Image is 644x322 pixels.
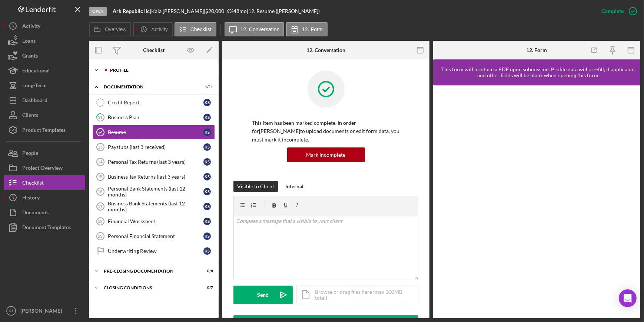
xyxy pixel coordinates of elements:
div: [PERSON_NAME] [19,303,67,320]
div: K S [203,173,211,180]
label: Checklist [190,26,212,32]
div: Documentation [104,85,195,89]
button: Checklist [175,22,216,36]
button: Complete [594,4,640,19]
div: K S [203,203,211,210]
tspan: 11 [98,115,103,120]
div: 0 / 7 [200,286,213,290]
a: 13Paystubs (last 3 received)KS [93,140,215,155]
div: Personal Financial Statement [108,233,203,239]
a: 17Business Bank Statements (last 12 months)KS [93,199,215,214]
a: 16Personal Bank Statements (last 12 months)KS [93,184,215,199]
button: 12. Form [286,22,328,36]
div: Credit Report [108,100,203,105]
button: Document Templates [4,220,85,235]
label: 12. Form [302,26,323,32]
button: Internal [282,181,307,192]
div: Business Tax Returns (last 3 years) [108,174,203,180]
div: Mark Incomplete [306,147,346,162]
div: Documents [22,205,49,222]
span: $20,000 [205,8,224,14]
div: Personal Bank Statements (last 12 months) [108,186,203,198]
div: This form will produce a PDF upon submission. Profile data will pre-fill, if applicable, and othe... [437,66,640,78]
div: K S [203,232,211,240]
text: VT [9,309,13,313]
a: Credit ReportKS [93,95,215,110]
div: Closing Conditions [104,286,195,290]
div: Business Bank Statements (last 12 months) [108,201,203,212]
button: 12. Conversation [225,22,285,36]
div: | 12. Resume ([PERSON_NAME]) [247,8,320,14]
div: Underwriting Review [108,248,203,254]
button: Documents [4,205,85,220]
div: Business Plan [108,114,203,120]
label: 12. Conversation [240,26,280,32]
div: Kaia [PERSON_NAME] | [151,8,205,14]
a: 14Personal Tax Returns (last 3 years)KS [93,155,215,169]
button: Mark Incomplete [287,147,365,162]
a: 19Personal Financial StatementKS [93,229,215,244]
div: Send [258,286,269,304]
a: 11Business PlanKS [93,110,215,125]
button: VT[PERSON_NAME] [4,303,85,318]
div: K S [203,188,211,195]
div: Personal Tax Returns (last 3 years) [108,159,203,165]
div: Resume [108,129,203,135]
div: Financial Worksheet [108,218,203,224]
tspan: 16 [98,189,102,194]
div: Paystubs (last 3 received) [108,144,203,150]
label: Activity [151,26,167,32]
div: Complete [601,4,624,19]
tspan: 18 [98,219,102,224]
tspan: 19 [98,234,102,238]
div: 6 % [226,8,233,14]
div: Visible to Client [237,181,274,192]
div: K S [203,158,211,166]
div: Internal [285,181,303,192]
div: K S [203,143,211,151]
tspan: 13 [98,145,102,149]
div: Document Templates [22,220,71,237]
a: 18Financial WorksheetKS [93,214,215,229]
a: ResumeKS [93,125,215,140]
div: 1 / 11 [200,85,213,89]
div: 48 mo [233,8,247,14]
div: 0 / 8 [200,269,213,273]
div: Pre-Closing Documentation [104,269,195,273]
p: This item has been marked complete. In order for [PERSON_NAME] to upload documents or edit form d... [252,119,400,144]
a: Underwriting ReviewKS [93,244,215,258]
tspan: 15 [98,175,102,179]
a: 15Business Tax Returns (last 3 years)KS [93,169,215,184]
